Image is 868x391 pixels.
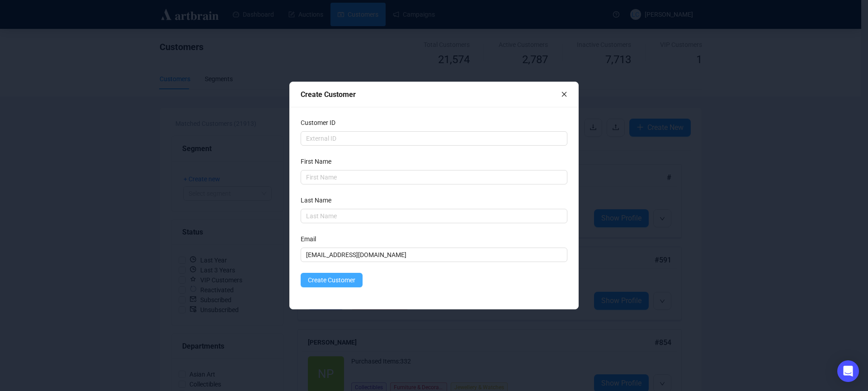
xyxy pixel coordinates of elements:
[837,360,859,382] div: Open Intercom Messenger
[301,118,341,128] label: Customer ID
[301,195,337,205] label: Last Name
[301,156,337,166] label: First Name
[301,131,567,146] input: External ID
[301,273,363,287] button: Create Customer
[301,234,322,244] label: Email
[301,248,567,262] input: Email Address
[301,209,567,223] input: Last Name
[301,170,567,184] input: First Name
[301,89,561,100] div: Create Customer
[561,91,567,97] span: close
[308,275,355,285] span: Create Customer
